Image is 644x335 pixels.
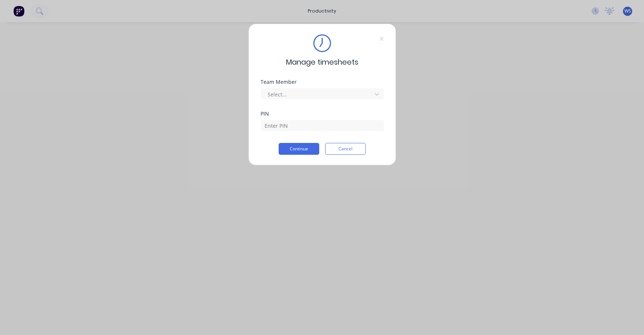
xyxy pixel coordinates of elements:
[261,79,384,85] div: Team Member
[261,111,384,116] div: PIN
[325,143,366,155] button: Cancel
[286,57,358,68] span: Manage timesheets
[279,143,319,155] button: Continue
[261,120,384,131] input: Enter PIN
